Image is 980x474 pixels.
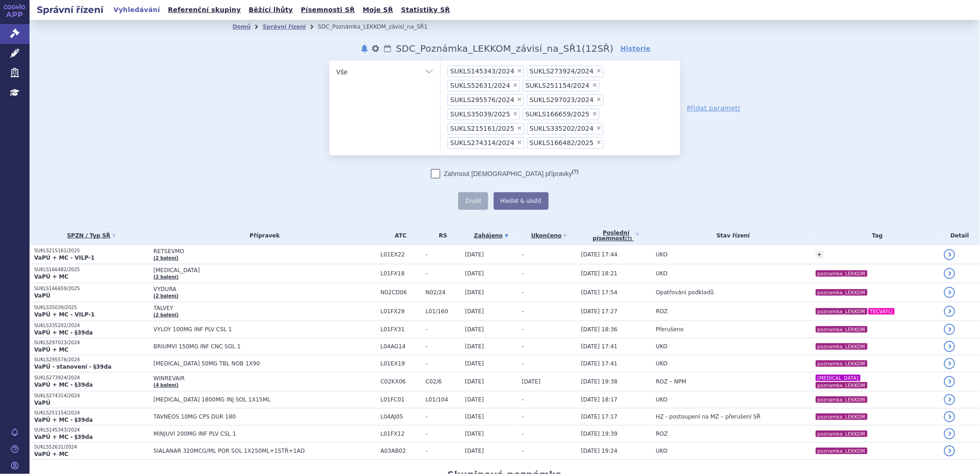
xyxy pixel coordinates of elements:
[381,378,421,385] span: C02KX06
[517,97,522,102] span: ×
[592,82,598,88] span: ×
[34,304,149,311] p: SUKLS35039/2025
[154,248,376,255] span: RETSEVMO
[465,270,484,277] span: [DATE]
[263,24,306,30] a: Správní řízení
[606,137,611,148] input: SUKLS145343/2024SUKLS273924/2024SUKLS52631/2024SUKLS251154/2024SUKLS295576/2024SUKLS297023/2024SU...
[465,308,484,315] span: [DATE]
[581,448,617,454] span: [DATE] 19:24
[816,375,860,381] i: [MEDICAL_DATA]
[154,431,376,437] span: MINJUVI 200MG INF PLV CSL 1
[522,431,524,437] span: -
[530,140,594,146] span: SUKLS166482/2025
[425,378,460,385] span: C02/6
[34,311,95,318] strong: VaPÚ + MC - VILP-1
[522,251,524,258] span: -
[625,236,632,242] abbr: (?)
[34,400,50,406] strong: VaPÚ
[596,125,602,131] span: ×
[465,343,484,350] span: [DATE]
[396,43,582,54] span: SDC_Poznámka_LEKKOM_závisí_na_SŘ1
[154,448,376,454] span: SIALANAR 320MCG/ML POR SOL 1X250ML+1STŘ+1AD
[656,251,667,258] span: UKO
[154,286,376,292] span: VYDURA
[376,226,421,245] th: ATC
[944,428,955,439] a: detail
[111,4,163,16] a: Vyhledávání
[513,82,518,88] span: ×
[34,434,93,440] strong: VaPÚ + MC - §39da
[34,375,149,381] p: SUKLS273924/2024
[383,43,392,54] a: Lhůty
[656,431,668,437] span: ROZ
[815,250,824,259] a: +
[944,411,955,422] a: detail
[381,308,421,315] span: L01FX29
[526,82,590,89] span: SUKLS251154/2024
[465,378,484,385] span: [DATE]
[34,357,149,363] p: SUKLS295576/2024
[656,413,760,420] span: HZ - postoupení na MZ – přerušení SŘ
[944,268,955,279] a: detail
[425,251,460,258] span: -
[530,97,594,103] span: SUKLS297023/2024
[581,413,617,420] span: [DATE] 17:17
[165,4,244,16] a: Referenční skupiny
[381,448,421,454] span: A03AB02
[381,413,421,420] span: L04AJ05
[154,375,376,382] span: WINREVAIR
[596,68,602,73] span: ×
[431,169,579,178] label: Zahrnout [DEMOGRAPHIC_DATA] přípravky
[522,326,524,333] span: -
[816,360,867,367] i: poznamka_LEKKOM
[425,431,460,437] span: -
[34,286,149,292] p: SUKLS166659/2025
[318,20,440,34] li: SDC_Poznámka_LEKKOM_závisí_na_SŘ1
[154,293,179,298] a: (2 balení)
[360,43,369,54] button: notifikace
[450,111,510,117] span: SUKLS35039/2025
[450,68,514,74] span: SUKLS145343/2024
[656,326,683,333] span: Přerušeno
[154,343,376,350] span: BRIUMVI 150MG INF CNC SOL 1
[621,44,651,53] a: Historie
[450,140,514,146] span: SUKLS274314/2024
[465,229,517,242] a: Zahájeno
[868,308,895,315] i: TECVAYLI
[816,326,867,333] i: poznamka_LEKKOM
[656,396,667,403] span: UKO
[381,270,421,277] span: L01FX18
[517,125,522,131] span: ×
[34,248,149,254] p: SUKLS215161/2025
[154,274,179,280] a: (2 balení)
[34,382,93,388] strong: VaPÚ + MC - §39da
[522,343,524,350] span: -
[530,68,594,74] span: SUKLS273924/2024
[34,451,68,457] strong: VaPÚ + MC
[944,287,955,298] a: detail
[944,358,955,369] a: detail
[425,270,460,277] span: -
[381,343,421,350] span: L04AG14
[816,448,867,454] i: poznamka_LEKKOM
[517,140,522,145] span: ×
[522,413,524,420] span: -
[656,289,714,296] span: Opatřování podkladů
[581,308,617,315] span: [DATE] 17:27
[656,308,668,315] span: ROZ
[656,360,667,367] span: UKO
[360,4,396,16] a: Moje SŘ
[154,267,376,273] span: [MEDICAL_DATA]
[651,226,810,245] th: Stav řízení
[522,448,524,454] span: -
[944,341,955,352] a: detail
[34,393,149,399] p: SUKLS274314/2024
[154,305,376,311] span: TALVEY
[581,326,617,333] span: [DATE] 18:36
[465,413,484,420] span: [DATE]
[656,270,667,277] span: UKO
[581,378,617,385] span: [DATE] 19:38
[34,410,149,416] p: SUKLS251154/2024
[298,4,358,16] a: Písemnosti SŘ
[34,267,149,273] p: SUKLS166482/2025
